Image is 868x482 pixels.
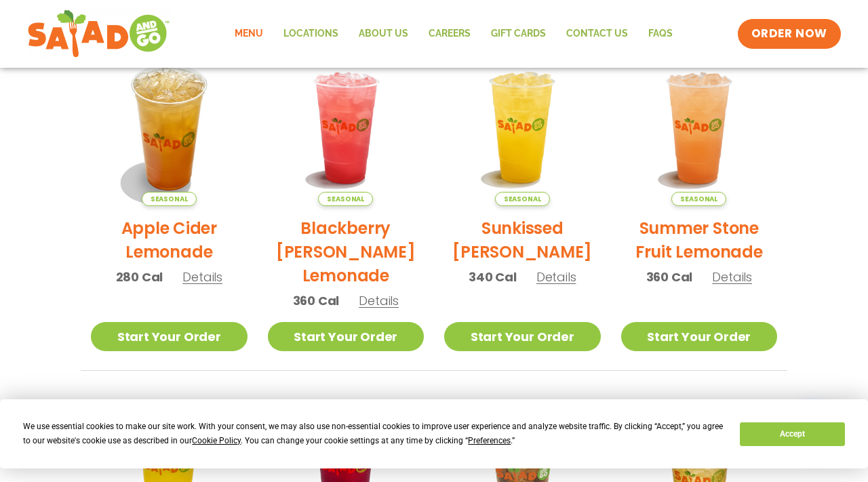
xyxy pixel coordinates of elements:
a: ORDER NOW [738,19,841,49]
span: Details [712,268,752,285]
span: Details [536,268,576,285]
a: Start Your Order [91,322,248,351]
a: Careers [418,18,481,49]
span: Details [359,292,399,309]
nav: Menu [224,18,683,49]
h2: Apple Cider Lemonade [91,216,248,264]
span: 360 Cal [293,292,340,310]
a: FAQs [638,18,683,49]
img: Product photo for Summer Stone Fruit Lemonade [621,49,778,206]
span: Preferences [468,436,511,445]
a: Start Your Order [268,322,425,351]
span: ORDER NOW [751,26,827,42]
span: Seasonal [318,192,373,206]
div: We use essential cookies to make our site work. With your consent, we may also use non-essential ... [23,420,724,448]
h2: Blackberry [PERSON_NAME] Lemonade [268,216,425,287]
a: About Us [349,18,418,49]
span: Seasonal [671,192,726,206]
a: Contact Us [556,18,638,49]
span: Seasonal [142,192,197,206]
a: GIFT CARDS [481,18,556,49]
a: Menu [224,18,273,49]
img: Product photo for Apple Cider Lemonade [91,49,248,206]
img: Product photo for Sunkissed Yuzu Lemonade [444,49,601,206]
a: Locations [273,18,349,49]
span: 280 Cal [116,268,163,286]
a: Start Your Order [621,322,778,351]
button: Accept [740,422,844,446]
h2: Sunkissed [PERSON_NAME] [444,216,601,264]
a: Start Your Order [444,322,601,351]
span: 340 Cal [469,268,517,286]
h2: Summer Stone Fruit Lemonade [621,216,778,264]
span: Seasonal [495,192,550,206]
span: Cookie Policy [192,436,241,445]
span: Details [182,268,222,285]
img: Product photo for Blackberry Bramble Lemonade [268,49,425,206]
img: new-SAG-logo-768×292 [27,7,170,61]
span: 360 Cal [646,268,693,286]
